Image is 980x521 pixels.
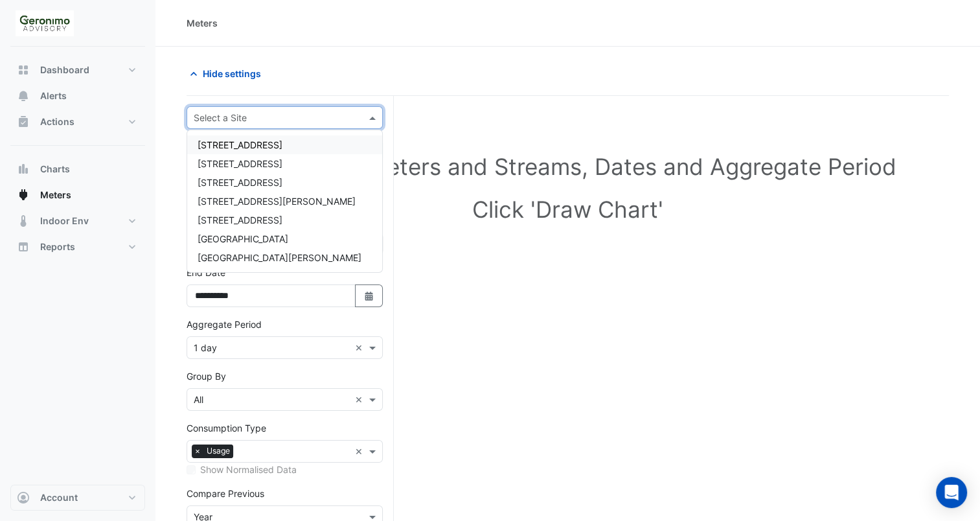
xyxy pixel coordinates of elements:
[10,83,145,109] button: Alerts
[10,156,145,182] button: Charts
[40,163,70,176] span: Charts
[207,196,928,223] h1: Click 'Draw Chart'
[17,189,30,202] app-icon: Meters
[198,196,356,207] span: [STREET_ADDRESS][PERSON_NAME]
[355,341,366,354] span: Clear
[198,233,288,244] span: [GEOGRAPHIC_DATA]
[187,487,264,500] label: Compare Previous
[363,290,375,301] fa-icon: Select Date
[187,318,262,331] label: Aggregate Period
[40,115,74,128] span: Actions
[198,177,282,188] span: [STREET_ADDRESS]
[17,115,30,128] app-icon: Actions
[10,109,145,135] button: Actions
[17,214,30,227] app-icon: Indoor Env
[200,463,297,476] label: Show Normalised Data
[187,463,383,476] div: Select meters or streams to enable normalisation
[40,89,67,102] span: Alerts
[203,445,233,457] span: Usage
[10,57,145,83] button: Dashboard
[198,214,282,226] span: [STREET_ADDRESS]
[198,158,282,169] span: [STREET_ADDRESS]
[203,67,261,80] span: Hide settings
[40,214,89,227] span: Indoor Env
[17,64,30,76] app-icon: Dashboard
[187,62,269,85] button: Hide settings
[187,266,225,279] label: End Date
[355,393,366,406] span: Clear
[40,491,78,504] span: Account
[17,89,30,102] app-icon: Alerts
[17,163,30,176] app-icon: Charts
[187,369,226,383] label: Group By
[187,130,383,273] ng-dropdown-panel: Options list
[40,240,75,253] span: Reports
[10,208,145,234] button: Indoor Env
[40,64,89,76] span: Dashboard
[198,252,361,263] span: [GEOGRAPHIC_DATA][PERSON_NAME]
[192,445,203,457] span: ×
[207,153,928,180] h1: Select Site, Meters and Streams, Dates and Aggregate Period
[10,234,145,260] button: Reports
[187,421,266,435] label: Consumption Type
[10,182,145,208] button: Meters
[40,189,71,202] span: Meters
[10,485,145,511] button: Account
[17,240,30,253] app-icon: Reports
[198,139,282,150] span: [STREET_ADDRESS]
[355,445,366,458] span: Clear
[936,477,967,508] div: Open Intercom Messenger
[16,10,74,36] img: Company Logo
[187,16,218,30] div: Meters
